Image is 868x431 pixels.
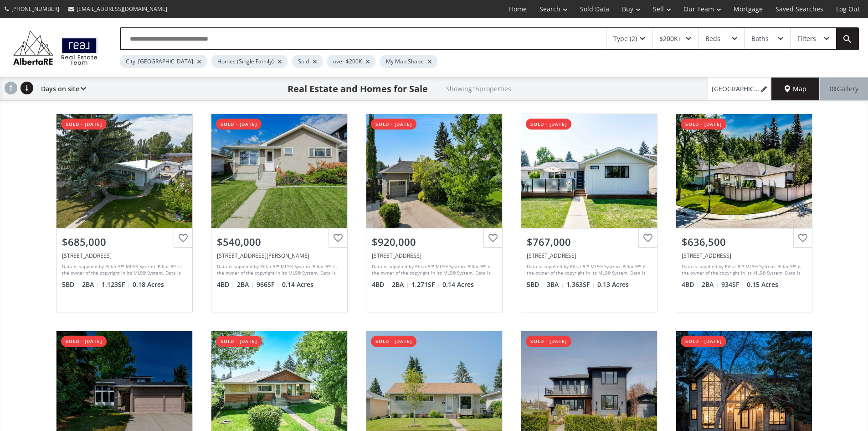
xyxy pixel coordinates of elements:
[830,84,858,93] span: Gallery
[62,252,187,260] div: 4507 Namaka Crescent NW, Calgary, AB T2K 2H5
[682,280,699,289] span: 4 BD
[36,78,86,100] div: Days on site
[566,280,595,289] span: 1,363 SF
[372,280,390,289] span: 4 BD
[527,252,652,260] div: 5035 Nemiskam Road NW, Calgary, AB T2K2P8
[820,78,868,100] div: Gallery
[62,280,80,289] span: 5 BD
[211,55,288,68] div: Homes (Single Family)
[392,280,409,289] span: 2 BA
[257,280,280,289] span: 966 SF
[102,280,130,289] span: 1,123 SF
[202,104,357,322] a: sold - [DATE]$540,000[STREET_ADDRESS][PERSON_NAME]Data is supplied by Pillar 9™ MLS® System. Pill...
[797,36,816,42] div: Filters
[708,78,771,100] a: [GEOGRAPHIC_DATA], over $200K
[237,280,254,289] span: 2 BA
[751,36,769,42] div: Baths
[613,36,637,42] div: Type (2)
[217,280,235,289] span: 4 BD
[659,36,682,42] div: $200K+
[667,104,822,322] a: sold - [DATE]$636,500[STREET_ADDRESS]Data is supplied by Pillar 9™ MLS® System. Pillar 9™ is the ...
[702,280,719,289] span: 2 BA
[372,263,494,277] div: Data is supplied by Pillar 9™ MLS® System. Pillar 9™ is the owner of the copyright in its MLS® Sy...
[288,83,428,95] h1: Real Estate and Homes for Sale
[721,280,745,289] span: 934 SF
[62,235,187,249] div: $685,000
[597,280,629,289] span: 0.13 Acres
[771,78,820,100] div: Map
[64,0,172,17] a: [EMAIL_ADDRESS][DOMAIN_NAME]
[712,84,760,93] span: [GEOGRAPHIC_DATA], over $200K
[292,55,323,68] div: Sold
[446,85,511,92] h2: Showing 15 properties
[442,280,474,289] span: 0.14 Acres
[77,5,167,13] span: [EMAIL_ADDRESS][DOMAIN_NAME]
[682,252,806,260] div: 95 Holland Street NW, Calgary, AB T2K 2E7
[217,252,342,260] div: 157 Heston Street NW, Calgary, AB T2K 2C5
[62,263,185,277] div: Data is supplied by Pillar 9™ MLS® System. Pillar 9™ is the owner of the copyright in its MLS® Sy...
[527,235,652,249] div: $767,000
[372,235,497,249] div: $920,000
[380,55,437,68] div: My Map Shape
[705,36,720,42] div: Beds
[217,263,339,277] div: Data is supplied by Pillar 9™ MLS® System. Pillar 9™ is the owner of the copyright in its MLS® Sy...
[82,280,99,289] span: 2 BA
[282,280,313,289] span: 0.14 Acres
[357,104,512,322] a: sold - [DATE]$920,000[STREET_ADDRESS]Data is supplied by Pillar 9™ MLS® System. Pillar 9™ is the ...
[327,55,375,68] div: over $200K
[120,55,207,68] div: City: [GEOGRAPHIC_DATA]
[682,235,806,249] div: $636,500
[411,280,440,289] span: 1,271 SF
[747,280,778,289] span: 0.15 Acres
[547,280,564,289] span: 3 BA
[527,280,544,289] span: 5 BD
[512,104,667,322] a: sold - [DATE]$767,000[STREET_ADDRESS]Data is supplied by Pillar 9™ MLS® System. Pillar 9™ is the ...
[527,263,649,277] div: Data is supplied by Pillar 9™ MLS® System. Pillar 9™ is the owner of the copyright in its MLS® Sy...
[372,252,497,260] div: 21 Columbia Place NW, Calgary, AB T2L 0R4
[47,104,202,322] a: sold - [DATE]$685,000[STREET_ADDRESS]Data is supplied by Pillar 9™ MLS® System. Pillar 9™ is the ...
[11,5,59,13] span: [PHONE_NUMBER]
[9,28,102,67] img: Logo
[682,263,804,277] div: Data is supplied by Pillar 9™ MLS® System. Pillar 9™ is the owner of the copyright in its MLS® Sy...
[785,84,806,93] span: Map
[217,235,342,249] div: $540,000
[133,280,164,289] span: 0.18 Acres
